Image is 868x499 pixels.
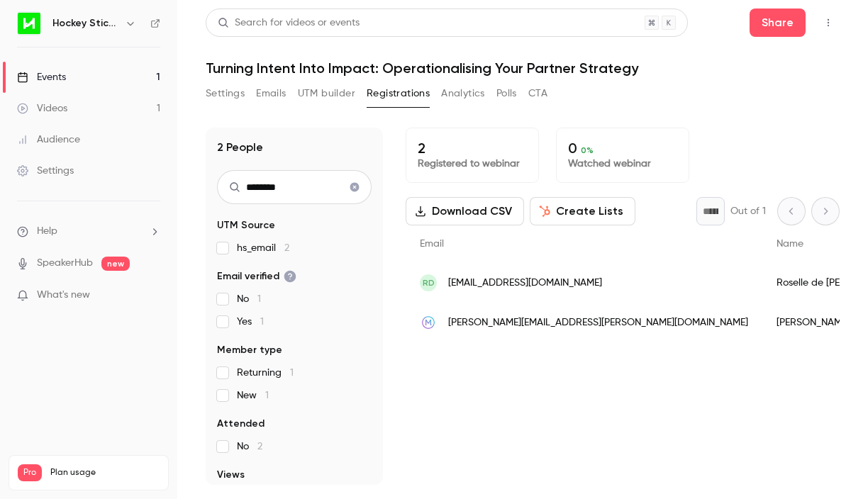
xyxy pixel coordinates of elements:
span: No [237,292,261,306]
button: Create Lists [530,197,635,225]
span: UTM Source [217,218,275,232]
p: 0 [568,140,677,157]
span: 1 [290,368,294,378]
span: Yes [237,315,264,329]
span: Pro [18,464,42,481]
span: Returning [237,366,294,380]
span: 0 % [581,145,594,155]
button: Share [750,9,806,37]
span: Plan usage [50,467,160,478]
div: Audience [17,133,80,147]
div: Settings [17,164,74,178]
span: Views [217,468,245,482]
span: No [237,439,262,454]
span: hs_email [237,241,289,255]
p: Watched webinar [568,157,677,171]
div: Search for videos or events [218,16,360,30]
span: New [237,388,269,403]
span: 1 [265,391,269,400]
span: Attended [217,417,265,431]
h6: Hockey Stick Advisory [52,16,119,30]
span: new [101,257,130,271]
span: 1 [257,294,261,304]
button: Registrations [367,82,430,105]
h1: 2 People [217,139,263,156]
span: [EMAIL_ADDRESS][DOMAIN_NAME] [448,276,602,291]
button: Download CSV [406,197,524,225]
span: Member type [217,343,282,357]
span: Email verified [217,269,296,284]
span: Rd [423,276,435,289]
span: 2 [257,442,262,452]
span: [PERSON_NAME][EMAIL_ADDRESS][PERSON_NAME][DOMAIN_NAME] [448,315,748,330]
img: Hockey Stick Advisory [18,12,40,35]
span: Name [777,239,803,249]
button: Emails [256,82,286,105]
p: Registered to webinar [418,157,527,171]
a: SpeakerHub [37,256,93,271]
span: Help [37,224,57,239]
img: marsello.com [420,314,437,331]
iframe: Noticeable Trigger [143,289,160,302]
li: help-dropdown-opener [17,224,160,239]
p: Out of 1 [730,204,766,218]
button: Settings [206,82,245,105]
span: Email [420,239,444,249]
h1: Turning Intent Into Impact: Operationalising Your Partner Strategy [206,60,840,77]
button: UTM builder [298,82,355,105]
button: Analytics [441,82,485,105]
div: Events [17,70,66,84]
button: CTA [528,82,547,105]
span: What's new [37,288,90,303]
span: 2 [284,243,289,253]
p: 2 [418,140,527,157]
span: 1 [260,317,264,327]
button: Polls [496,82,517,105]
div: Videos [17,101,67,116]
button: Clear search [343,176,366,198]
